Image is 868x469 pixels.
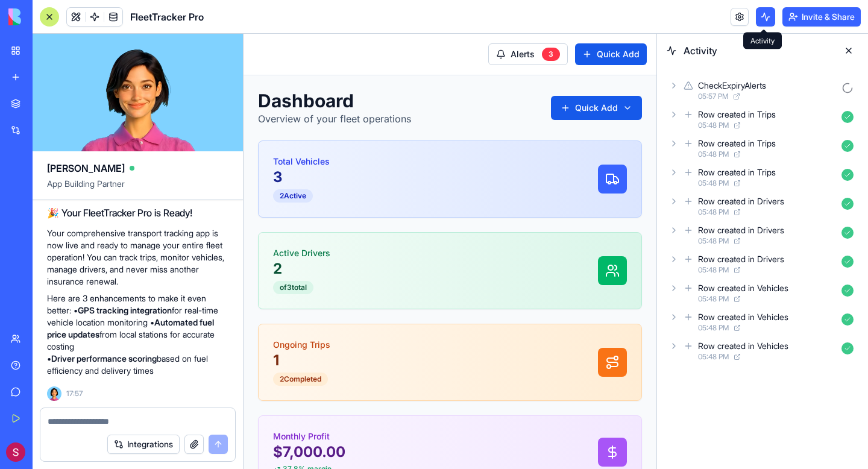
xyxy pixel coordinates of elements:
span: 05:48 PM [698,178,729,188]
h1: Dashboard [14,56,168,78]
p: 1 [30,317,87,336]
strong: Automated fuel price updates [47,317,214,339]
div: 2 Active [30,156,69,169]
span: 05:57 PM [698,92,728,101]
span: 05:48 PM [698,294,729,304]
p: Total Vehicles [30,122,86,134]
p: Ongoing Trips [30,305,87,317]
p: Monthly Profit [30,397,102,409]
button: Quick Add [307,62,398,86]
button: Alerts3 [245,10,324,31]
span: Activity [684,43,832,58]
p: 2 [30,225,87,245]
div: Row created in Vehicles [698,340,788,352]
div: Row created in Vehicles [698,311,788,323]
span: 05:48 PM [698,236,729,246]
strong: GPS tracking integration [78,305,172,315]
p: Here are 3 enhancements to make it even better: • for real-time vehicle location monitoring • fro... [47,292,228,377]
button: Invite & Share [782,7,861,27]
span: 05:48 PM [698,265,729,275]
div: Row created in Trips [698,109,776,121]
span: Alerts [267,14,291,27]
span: 05:48 PM [698,323,729,333]
p: Active Drivers [30,213,87,225]
span: Quick Add [353,14,396,27]
div: CheckExpiryAlerts [698,80,766,92]
button: Quick Add [332,10,403,31]
span: 05:48 PM [698,121,729,130]
span: 05:48 PM [698,207,729,217]
div: 3 [298,14,316,27]
div: Row created in Trips [698,137,776,150]
div: Row created in Vehicles [698,282,788,294]
div: Row created in Drivers [698,195,784,207]
span: 37.8 % margin [39,430,88,440]
div: Row created in Drivers [698,224,784,236]
p: 3 [30,134,86,153]
span: 05:48 PM [698,352,729,362]
div: Row created in Drivers [698,253,784,265]
div: Row created in Trips [698,166,776,178]
span: 17:57 [66,389,83,398]
button: Integrations [107,435,180,454]
img: ACg8ocIGrzqJErMfAaesa12jGi2LWwnFMj3K0DxAbEe4WZx8v9vt7iE=s96-c [6,442,25,462]
img: logo [8,8,83,25]
p: Your comprehensive transport tracking app is now live and ready to manage your entire fleet opera... [47,227,228,288]
div: of 3 total [30,247,70,260]
span: [PERSON_NAME] [47,161,125,175]
span: 05:48 PM [698,150,729,159]
h2: 🎉 Your FleetTracker Pro is Ready! [47,206,228,220]
span: FleetTracker Pro [130,10,204,24]
span: App Building Partner [47,178,228,200]
div: 2 Completed [30,339,84,352]
strong: Driver performance scoring [51,353,157,364]
div: Activity [743,33,782,49]
img: Ella_00000_wcx2te.png [47,386,61,401]
p: $7,000.00 [30,409,102,428]
p: Overview of your fleet operations [14,78,168,92]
